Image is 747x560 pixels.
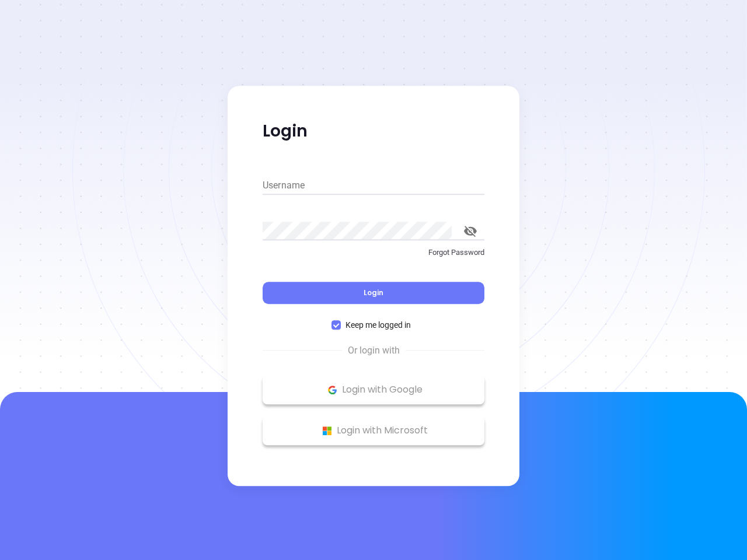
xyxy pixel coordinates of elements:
button: Microsoft Logo Login with Microsoft [263,416,484,445]
p: Login with Google [268,381,479,398]
span: Login [364,288,383,297]
span: Or login with [342,344,406,358]
p: Login with Microsoft [268,422,479,439]
img: Microsoft Logo [320,423,334,438]
span: Keep me logged in [341,318,416,331]
button: Google Logo Login with Google [263,375,484,404]
img: Google Logo [325,383,340,397]
button: toggle password visibility [456,217,484,245]
p: Login [263,121,484,142]
p: Forgot Password [263,247,484,258]
button: Login [263,282,484,304]
a: Forgot Password [263,247,484,268]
